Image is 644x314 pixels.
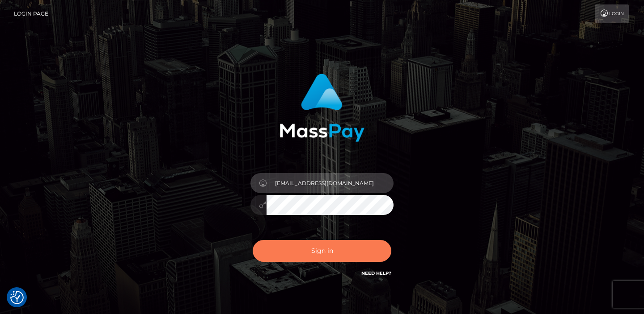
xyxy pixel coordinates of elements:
[14,4,48,23] a: Login Page
[280,74,364,142] img: MassPay Login
[10,291,24,304] button: Consent Preferences
[595,4,629,23] a: Login
[253,240,391,262] button: Sign in
[361,270,391,276] a: Need Help?
[267,173,394,193] input: Username...
[10,291,24,304] img: Revisit consent button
